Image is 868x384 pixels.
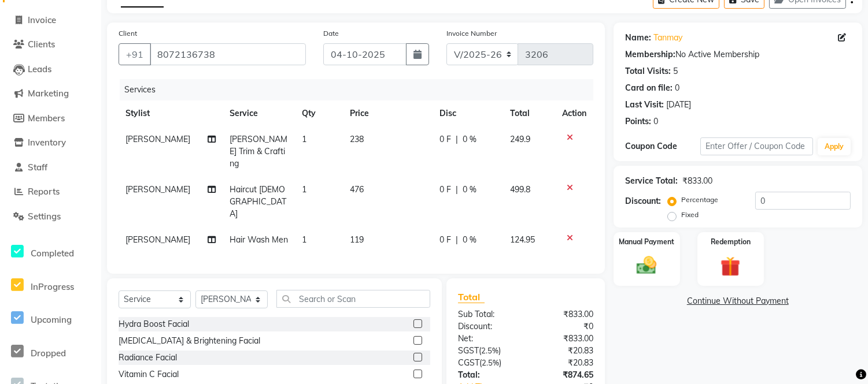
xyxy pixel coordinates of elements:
span: [PERSON_NAME] [125,134,190,144]
a: Inventory [3,136,98,150]
th: Disc [433,100,504,126]
label: Fixed [681,210,699,220]
a: Settings [3,210,98,223]
span: [PERSON_NAME] [125,234,190,245]
div: Vitamin C Facial [119,368,179,381]
span: 0 F [439,133,451,146]
th: Action [555,100,593,126]
div: Name: [625,32,651,44]
th: Stylist [119,100,223,126]
div: Membership: [625,49,675,61]
div: [MEDICAL_DATA] & Brightening Facial [119,335,260,347]
div: ₹20.83 [526,345,602,357]
span: 124.95 [510,234,535,245]
label: Percentage [681,195,718,205]
a: Staff [3,161,98,174]
div: ₹0 [526,320,602,333]
span: | [456,184,458,196]
label: Invoice Number [446,28,497,39]
span: Members [28,113,65,124]
label: Date [323,28,339,39]
div: ₹20.83 [526,357,602,369]
div: 5 [673,65,678,77]
img: _gift.svg [714,254,747,279]
span: Reports [28,186,60,197]
div: Card on file: [625,82,673,94]
span: Completed [31,248,74,259]
span: 0 F [439,184,451,196]
div: Services [120,79,602,100]
label: Redemption [711,237,751,247]
th: Qty [295,100,343,126]
div: Points: [625,115,651,128]
img: _cash.svg [630,254,663,277]
span: 0 F [439,234,451,246]
a: Marketing [3,87,98,100]
span: Inventory [28,137,66,148]
span: 119 [350,234,364,245]
div: ₹833.00 [526,308,602,320]
div: Last Visit: [625,99,664,111]
span: | [456,234,458,246]
div: 0 [675,82,679,94]
div: [DATE] [666,99,691,111]
button: +91 [119,43,151,65]
input: Search by Name/Mobile/Email/Code [150,43,306,65]
span: [PERSON_NAME] [125,184,190,195]
a: Clients [3,38,98,51]
span: Upcoming [31,314,72,325]
span: 1 [302,234,306,245]
span: 2.5% [482,358,499,367]
span: Haircut [DEMOGRAPHIC_DATA] [230,184,286,219]
span: 249.9 [510,134,530,144]
span: 476 [350,184,364,195]
div: Service Total: [625,175,678,187]
div: Sub Total: [449,308,526,320]
span: SGST [458,345,479,356]
span: Clients [28,39,55,50]
span: Leads [28,64,51,74]
span: 499.8 [510,184,530,195]
span: 0 % [463,234,477,246]
th: Price [343,100,432,126]
span: | [456,133,458,146]
div: ( ) [449,345,526,357]
a: Members [3,112,98,125]
span: [PERSON_NAME] Trim & Crafting [230,134,287,169]
a: Invoice [3,14,98,27]
span: 2.5% [481,346,498,355]
span: Total [458,291,485,303]
span: Marketing [28,88,69,99]
button: Apply [818,138,851,155]
div: Total: [449,369,526,381]
a: Tanmay [653,32,682,44]
span: InProgress [31,281,74,292]
div: ₹874.65 [526,369,602,381]
label: Manual Payment [619,237,674,247]
div: Hydra Boost Facial [119,318,189,330]
span: Staff [28,162,47,173]
span: 1 [302,184,306,195]
label: Client [119,28,137,39]
div: Radiance Facial [119,352,177,364]
div: Coupon Code [625,140,700,152]
a: Reports [3,185,98,199]
div: Discount: [625,195,661,207]
a: Leads [3,63,98,76]
div: ₹833.00 [682,175,712,187]
th: Service [223,100,295,126]
span: Invoice [28,14,56,25]
span: Settings [28,211,61,222]
div: Total Visits: [625,65,671,77]
input: Enter Offer / Coupon Code [700,137,813,155]
div: Discount: [449,320,526,333]
span: 0 % [463,184,477,196]
div: Net: [449,333,526,345]
span: 1 [302,134,306,144]
div: 0 [653,115,658,128]
div: No Active Membership [625,49,851,61]
span: Hair Wash Men [230,234,288,245]
div: ₹833.00 [526,333,602,345]
span: 238 [350,134,364,144]
span: Dropped [31,348,66,359]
